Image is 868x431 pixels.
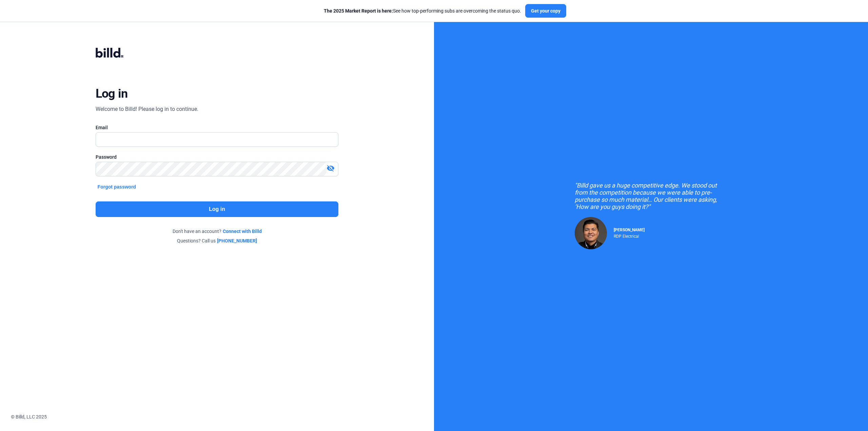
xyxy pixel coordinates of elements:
div: Don't have an account? [96,228,339,235]
div: "Billd gave us a huge competitive edge. We stood out from the competition because we were able to... [575,182,727,210]
div: RDP Electrical [614,232,645,239]
button: Log in [96,201,339,217]
div: Questions? Call us [96,237,339,244]
div: Log in [96,86,128,101]
button: Forgot password [96,183,138,191]
div: Password [96,154,339,160]
button: Get your copy [525,4,566,18]
mat-icon: visibility_off [327,164,335,172]
img: Raul Pacheco [575,217,607,249]
a: Connect with Billd [223,228,262,235]
div: See how top-performing subs are overcoming the status quo. [324,7,521,14]
div: Welcome to Billd! Please log in to continue. [96,105,198,113]
a: [PHONE_NUMBER] [217,237,257,244]
span: [PERSON_NAME] [614,228,645,232]
span: The 2025 Market Report is here: [324,8,393,14]
div: Email [96,124,339,131]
